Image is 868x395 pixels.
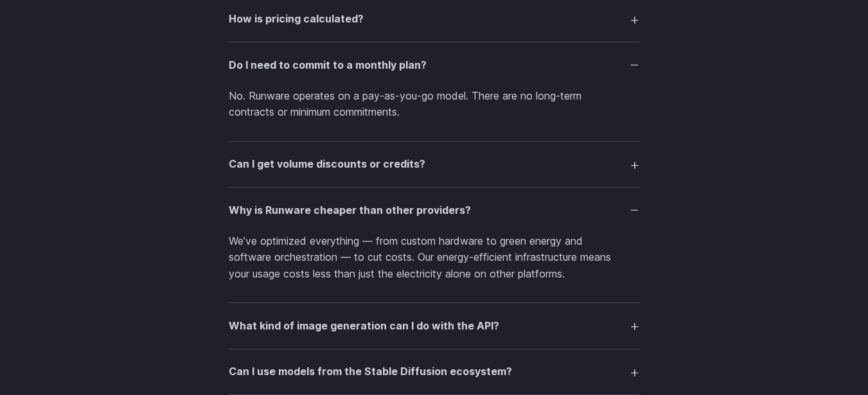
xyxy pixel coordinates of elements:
[229,11,364,28] h3: How is pricing calculated?
[229,156,425,173] h3: Can I get volume discounts or credits?
[229,152,640,177] summary: Can I get volume discounts or credits?
[229,313,640,338] summary: What kind of image generation can I do with the API?
[229,233,640,283] p: We’ve optimized everything — from custom hardware to green energy and software orchestration — to...
[229,53,640,77] summary: Do I need to commit to a monthly plan?
[229,57,427,74] h3: Do I need to commit to a monthly plan?
[229,364,512,380] h3: Can I use models from the Stable Diffusion ecosystem?
[229,88,640,121] p: No. Runware operates on a pay-as-you-go model. There are no long-term contracts or minimum commit...
[229,198,640,222] summary: Why is Runware cheaper than other providers?
[229,7,640,31] summary: How is pricing calculated?
[229,360,640,384] summary: Can I use models from the Stable Diffusion ecosystem?
[229,318,499,335] h3: What kind of image generation can I do with the API?
[229,202,471,219] h3: Why is Runware cheaper than other providers?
